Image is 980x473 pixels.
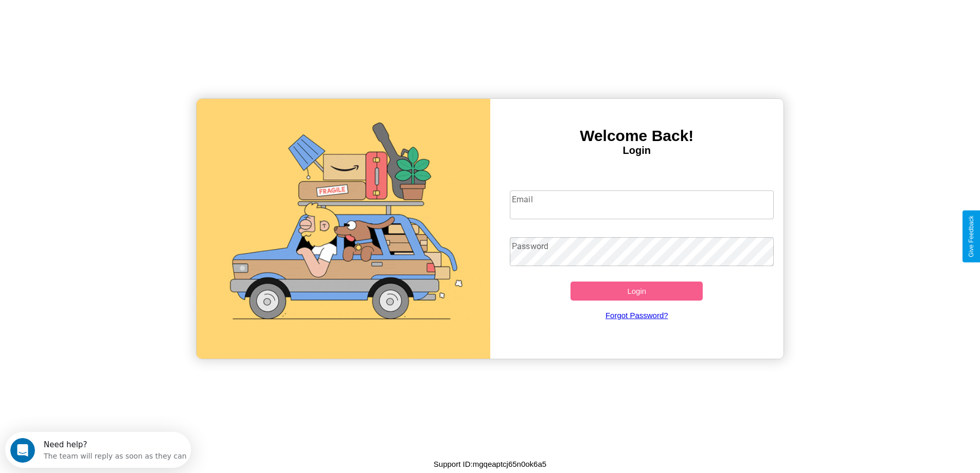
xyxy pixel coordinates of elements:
div: Need help? [39,9,182,17]
button: Login [571,282,703,301]
div: Open Intercom Messenger [4,4,191,32]
h3: Welcome Back! [490,127,784,145]
div: The team will reply as soon as they can [39,17,182,28]
h4: Login [490,145,784,156]
img: gif [197,99,490,359]
a: Forgot Password? [505,301,769,330]
div: Give Feedback [968,216,975,257]
iframe: Intercom live chat [10,438,35,463]
iframe: Intercom live chat discovery launcher [5,432,191,468]
p: Support ID: mgqeaptcj65n0ok6a5 [434,457,546,471]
